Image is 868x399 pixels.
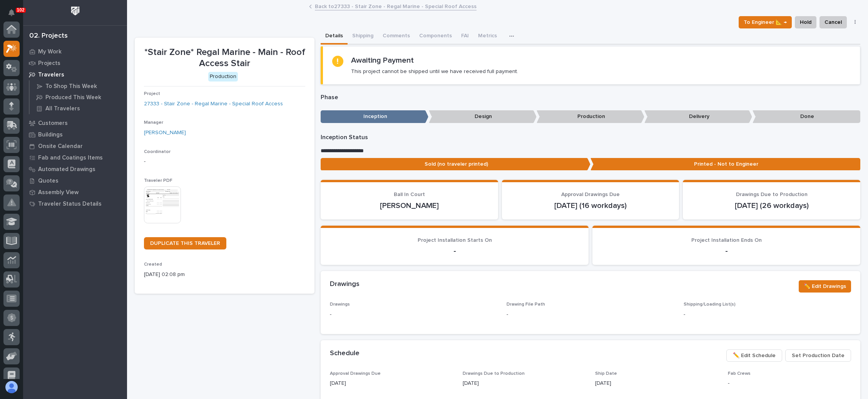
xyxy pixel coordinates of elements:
a: Produced This Week [30,92,127,103]
span: DUPLICATE THIS TRAVELER [150,241,220,246]
p: Done [753,110,860,123]
p: [DATE] [463,379,586,387]
button: Notifications [3,5,20,21]
p: - [144,158,305,166]
img: Workspace Logo [68,4,82,18]
p: Phase [321,94,860,101]
a: Back to27333 - Stair Zone - Regal Marine - Special Roof Access [315,2,477,10]
button: To Engineer 📐 → [739,16,792,28]
p: [DATE] (16 workdays) [511,201,670,210]
p: Production [537,110,644,123]
span: Project Installation Ends On [691,238,762,243]
h2: Awaiting Payment [351,56,414,65]
p: Customers [38,120,68,127]
a: Onsite Calendar [23,140,127,152]
span: To Engineer 📐 → [744,18,787,27]
p: [DATE] [330,379,453,387]
button: users-avatar [3,379,20,395]
div: 02. Projects [29,32,68,40]
button: Details [321,28,348,45]
span: Traveler PDF [144,178,172,183]
span: Created [144,262,162,267]
a: Projects [23,57,127,69]
p: - [602,246,851,256]
p: - [330,246,579,256]
p: Traveler Status Details [38,201,102,208]
a: All Travelers [30,103,127,114]
span: Approval Drawings Due [330,371,381,376]
span: Set Production Date [792,351,845,360]
button: Shipping [348,28,378,45]
p: [PERSON_NAME] [330,201,489,210]
p: Travelers [38,71,64,78]
span: Drawings Due to Production [463,371,525,376]
a: [PERSON_NAME] [144,129,186,137]
p: Fab and Coatings Items [38,155,103,161]
p: Automated Drawings [38,166,95,173]
p: This project cannot be shipped until we have received full payment. [351,68,518,75]
p: Buildings [38,131,63,138]
p: To Shop This Week [45,83,97,90]
a: Customers [23,117,127,129]
span: ✏️ Edit Schedule [733,351,776,360]
a: DUPLICATE THIS TRAVELER [144,237,226,249]
p: Onsite Calendar [38,143,83,150]
span: Drawings Due to Production [736,192,808,197]
a: Fab and Coatings Items [23,152,127,163]
button: ✏️ Edit Schedule [726,349,782,362]
button: Hold [795,16,816,28]
p: Printed - Not to Engineer [590,158,860,171]
p: Delivery [644,110,752,123]
a: Quotes [23,175,127,186]
span: Ball In Court [394,192,425,197]
span: Drawings [330,302,350,307]
p: Sold (no traveler printed) [321,158,590,171]
p: My Work [38,48,62,55]
a: Buildings [23,129,127,140]
button: Set Production Date [785,349,851,362]
button: Metrics [473,28,502,45]
a: Automated Drawings [23,163,127,175]
p: Design [429,110,537,123]
span: ✏️ Edit Drawings [804,282,846,291]
h2: Drawings [330,280,360,289]
span: Shipping/Loading List(s) [684,302,736,307]
p: 102 [17,7,25,13]
p: - [728,379,851,387]
span: Coordinator [144,150,171,154]
a: Traveler Status Details [23,198,127,209]
p: - [330,311,497,319]
span: Project Installation Starts On [418,238,492,243]
p: Assembly View [38,189,79,196]
button: FAI [457,28,473,45]
p: - [507,311,508,319]
p: Inception [321,110,428,123]
div: Notifications102 [10,9,20,22]
a: My Work [23,46,127,57]
span: Fab Crews [728,371,751,376]
p: Produced This Week [45,94,101,101]
span: Ship Date [595,371,617,376]
p: [DATE] (26 workdays) [692,201,851,210]
span: Project [144,91,160,96]
p: - [684,311,851,319]
p: Quotes [38,178,59,185]
button: Cancel [819,16,847,28]
span: Hold [800,18,811,27]
p: Projects [38,60,60,67]
button: Components [415,28,457,45]
a: 27333 - Stair Zone - Regal Marine - Special Roof Access [144,100,283,108]
h2: Schedule [330,349,360,358]
button: ✏️ Edit Drawings [799,280,851,293]
p: [DATE] 02:08 pm [144,271,305,279]
span: Approval Drawings Due [561,192,620,197]
button: Comments [378,28,415,45]
span: Drawing File Path [507,302,545,307]
div: Production [208,72,238,81]
span: Cancel [825,18,842,27]
span: Manager [144,120,163,125]
p: All Travelers [45,105,80,112]
p: Inception Status [321,134,860,141]
a: Travelers [23,69,127,80]
a: Assembly View [23,186,127,198]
